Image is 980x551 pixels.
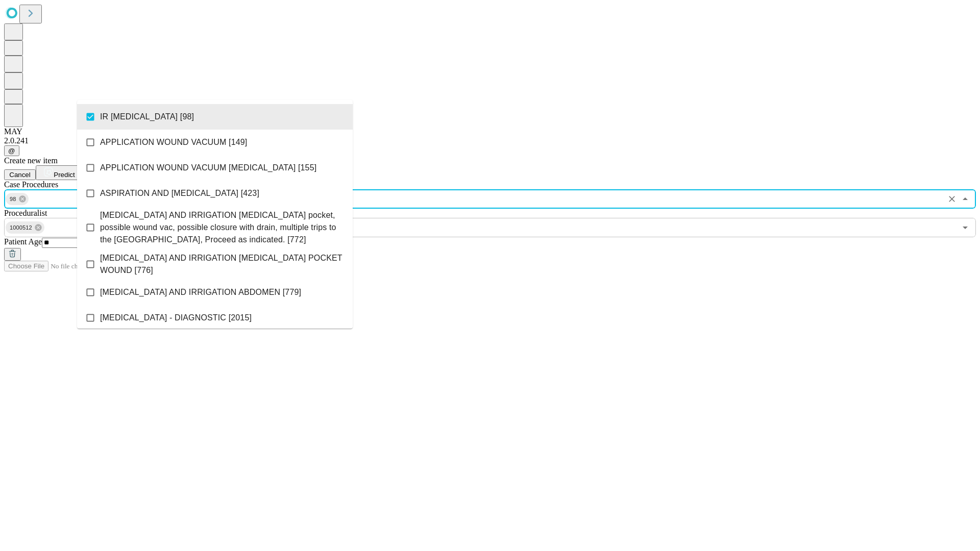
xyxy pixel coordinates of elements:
[100,312,252,324] span: [MEDICAL_DATA] - DIAGNOSTIC [2015]
[100,136,247,148] span: APPLICATION WOUND VACUUM [149]
[100,187,259,199] span: ASPIRATION AND [MEDICAL_DATA] [423]
[4,127,976,136] div: MAY
[100,162,316,174] span: APPLICATION WOUND VACUUM [MEDICAL_DATA] [155]
[4,180,58,189] span: Scheduled Procedure
[4,136,976,145] div: 2.0.241
[8,147,15,155] span: @
[36,165,83,180] button: Predict
[4,156,58,165] span: Create new item
[100,209,345,246] span: [MEDICAL_DATA] AND IRRIGATION [MEDICAL_DATA] pocket, possible wound vac, possible closure with dr...
[958,192,972,206] button: Close
[6,193,20,205] span: 98
[100,111,194,123] span: IR [MEDICAL_DATA] [98]
[54,171,75,179] span: Predict
[4,145,19,156] button: @
[4,209,47,217] span: Proceduralist
[958,220,972,235] button: Open
[6,222,36,234] span: 1000512
[9,171,31,179] span: Cancel
[4,169,36,180] button: Cancel
[945,192,959,206] button: Clear
[6,221,44,234] div: 1000512
[100,286,301,298] span: [MEDICAL_DATA] AND IRRIGATION ABDOMEN [779]
[6,193,29,205] div: 98
[100,252,345,277] span: [MEDICAL_DATA] AND IRRIGATION [MEDICAL_DATA] POCKET WOUND [776]
[4,237,42,246] span: Patient Age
